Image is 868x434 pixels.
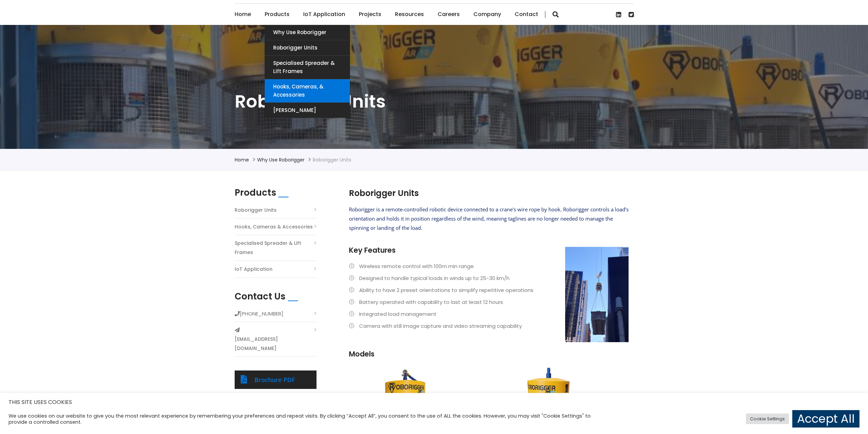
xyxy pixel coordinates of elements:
[438,4,460,25] a: Careers
[792,410,859,428] a: Accept All
[235,309,317,322] li: [PHONE_NUMBER]
[235,291,285,302] h2: Contact Us
[313,156,351,164] li: Roborigger Units
[349,285,629,295] li: Ability to have 2 preset orientations to simplify repetitive operations
[265,25,350,40] a: Why use Roborigger
[265,4,290,25] a: Products
[235,335,317,353] a: [EMAIL_ADDRESS][DOMAIN_NAME]
[349,309,629,319] li: Integrated load management
[265,103,350,118] a: [PERSON_NAME]
[254,376,295,384] a: Brochure PDF
[235,90,634,113] h1: Roborigger Units
[9,413,604,425] div: We use cookies on our website to give you the most relevant experience by remembering your prefer...
[473,4,501,25] a: Company
[235,222,313,232] a: Hooks, Cameras & Accessories
[349,206,629,231] span: Roborigger is a remote-controlled robotic device connected to a crane's wire rope by hook. Robori...
[9,398,859,407] h5: THIS SITE USES COOKIES
[746,414,789,424] a: Cookie Settings
[257,156,305,163] a: Why use Roborigger
[265,79,350,102] a: Hooks, Cameras, & Accessories
[235,265,273,274] a: IoT Application
[235,239,317,257] a: Specialised Spreader & Lift Frames
[349,274,629,283] li: Designed to handle typical loads in winds up to 25-30 km/h
[359,4,381,25] a: Projects
[349,187,629,199] h2: Roborigger Units
[303,4,345,25] a: IoT Application
[395,4,424,25] a: Resources
[265,56,350,79] a: Specialised Spreader & Lift Frames
[349,297,629,307] li: Battery operated with capability to last at least 12 hours
[349,349,629,359] h3: Models
[349,321,629,331] li: Camera with still image capture and video streaming capability
[349,245,629,255] h3: Key Features
[515,4,538,25] a: Contact
[235,187,276,198] h2: Products
[235,206,277,215] a: Roborigger Units
[235,4,251,25] a: Home
[265,40,350,55] a: Roborigger Units
[349,262,629,271] li: Wireless remote control with 100m min range
[235,156,249,163] a: Home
